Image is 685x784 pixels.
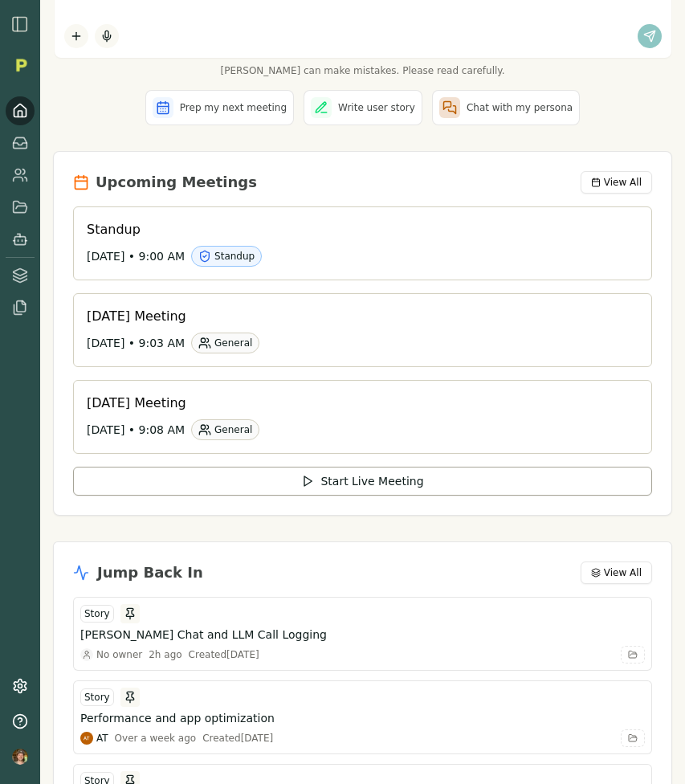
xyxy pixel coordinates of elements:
button: Start dictation [95,24,119,48]
span: [PERSON_NAME] can make mistakes. Please read carefully. [55,64,671,77]
button: Add content to chat [64,24,88,48]
h3: [DATE] Meeting [87,307,626,326]
h2: Upcoming Meetings [96,171,257,194]
div: Over a week ago [115,732,197,745]
button: Chat with my persona [432,90,580,125]
button: Write user story [304,90,422,125]
h3: [PERSON_NAME] Chat and LLM Call Logging [80,627,327,643]
img: Organization logo [9,53,33,77]
h3: Performance and app optimization [80,710,275,726]
button: Performance and app optimization [80,710,645,726]
a: Standup[DATE] • 9:00 AMStandup [73,206,652,280]
div: Standup [191,246,262,267]
span: Prep my next meeting [180,101,287,114]
h2: Jump Back In [97,561,203,584]
span: View All [604,176,642,189]
button: Start Live Meeting [73,467,652,496]
span: Start Live Meeting [320,473,423,489]
div: [DATE] • 9:00 AM [87,246,626,267]
button: View All [581,561,652,584]
button: View All [581,171,652,194]
span: No owner [96,648,142,661]
a: [DATE] Meeting[DATE] • 9:03 AMGeneral [73,293,652,367]
span: Chat with my persona [467,101,573,114]
div: [DATE] • 9:03 AM [87,333,626,353]
button: [PERSON_NAME] Chat and LLM Call Logging [80,627,645,643]
span: Write user story [338,101,415,114]
div: [DATE] • 9:08 AM [87,419,626,440]
span: View All [604,566,642,579]
div: General [191,333,259,353]
div: Created [DATE] [189,648,259,661]
h3: [DATE] Meeting [87,394,626,413]
button: Help [6,707,35,736]
img: Adam Tucker [80,732,93,745]
img: sidebar [10,14,30,34]
div: 2h ago [149,648,181,661]
img: profile [12,749,28,765]
div: General [191,419,259,440]
button: Send message [638,24,662,48]
div: Created [DATE] [202,732,273,745]
div: Story [80,688,114,706]
div: Story [80,605,114,623]
a: [DATE] Meeting[DATE] • 9:08 AMGeneral [73,380,652,454]
h3: Standup [87,220,626,239]
button: Prep my next meeting [145,90,294,125]
span: AT [96,732,108,745]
